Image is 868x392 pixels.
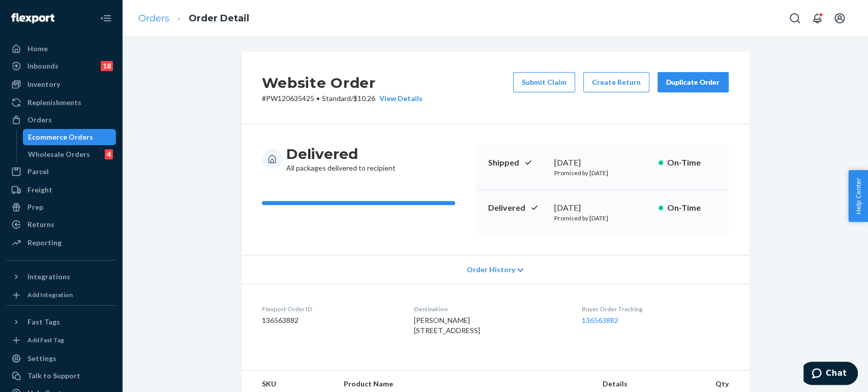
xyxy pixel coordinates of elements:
[27,290,73,299] div: Add Integration
[583,72,649,92] button: Create Return
[6,216,116,233] a: Returns
[414,305,565,313] dt: Destination
[101,61,113,71] div: 18
[286,145,396,173] div: All packages delivered to recipient
[666,77,720,87] div: Duplicate Order
[6,350,116,367] a: Settings
[27,44,48,54] div: Home
[6,182,116,198] a: Freight
[785,8,805,28] button: Open Search Box
[27,336,64,344] div: Add Fast Tag
[6,235,116,251] a: Reporting
[488,202,546,214] p: Delivered
[6,289,116,301] a: Add Integration
[6,314,116,330] button: Fast Tags
[554,202,650,214] div: [DATE]
[582,305,728,313] dt: Buyer Order Tracking
[23,146,116,162] a: Wholesale Orders4
[28,149,90,159] div: Wholesale Orders
[138,13,169,24] a: Orders
[11,13,54,23] img: Flexport logo
[6,41,116,57] a: Home
[6,94,116,111] a: Replenishments
[262,72,423,93] h2: Website Order
[6,76,116,92] a: Inventory
[27,202,43,212] div: Prep
[262,315,398,325] dd: 136563882
[27,167,49,177] div: Parcel
[96,8,116,28] button: Close Navigation
[807,8,827,28] button: Open notifications
[488,157,546,169] p: Shipped
[466,265,515,275] span: Order History
[554,214,650,222] p: Promised by [DATE]
[6,112,116,128] a: Orders
[513,72,575,92] button: Submit Claim
[582,316,618,324] a: 136563882
[27,317,60,327] div: Fast Tags
[322,94,351,103] span: Standard
[6,58,116,74] a: Inbounds18
[27,185,52,195] div: Freight
[105,149,113,159] div: 4
[6,334,116,346] a: Add Fast Tag
[829,8,850,28] button: Open account menu
[414,316,480,335] span: [PERSON_NAME] [STREET_ADDRESS]
[6,269,116,285] button: Integrations
[28,132,93,142] div: Ecommerce Orders
[286,145,396,163] h3: Delivered
[27,61,58,71] div: Inbounds
[375,93,423,104] button: View Details
[27,219,54,230] div: Returns
[554,157,650,169] div: [DATE]
[6,164,116,180] a: Parcel
[667,202,716,214] p: On-Time
[27,115,52,125] div: Orders
[27,371,80,381] div: Talk to Support
[27,272,70,282] div: Integrations
[23,129,116,145] a: Ecommerce Orders
[27,353,56,364] div: Settings
[27,238,62,248] div: Reporting
[657,72,729,92] button: Duplicate Order
[262,305,398,313] dt: Flexport Order ID
[554,169,650,177] p: Promised by [DATE]
[27,79,60,89] div: Inventory
[667,157,716,169] p: On-Time
[27,97,81,108] div: Replenishments
[848,170,868,222] button: Help Center
[189,13,249,24] a: Order Detail
[6,199,116,215] a: Prep
[6,368,116,384] button: Talk to Support
[803,362,858,387] iframe: Opens a widget where you can chat to one of our agents
[262,93,423,104] p: # PW120635425 / $10.26
[316,94,320,103] span: •
[130,4,257,34] ol: breadcrumbs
